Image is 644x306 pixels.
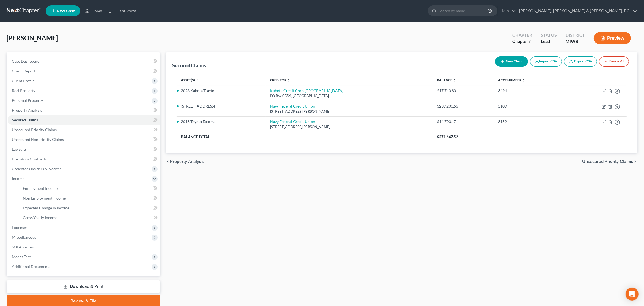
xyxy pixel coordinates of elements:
i: unfold_more [196,79,199,82]
div: Chapter [512,32,532,38]
span: Credit Report [12,69,35,73]
div: MIWB [566,38,585,45]
a: Creditor unfold_more [270,78,290,82]
button: Unsecured Priority Claims chevron_right [582,159,637,164]
a: Balance unfold_more [437,78,456,82]
span: Gross Yearly Income [23,215,57,220]
button: Delete All [599,56,629,67]
a: Property Analysis [8,105,160,115]
span: 7 [528,39,531,44]
div: PO Box 0559, [GEOGRAPHIC_DATA] [270,93,429,99]
span: Codebtors Insiders & Notices [12,166,61,171]
a: [PERSON_NAME], [PERSON_NAME] & [PERSON_NAME], P.C. [516,6,637,16]
span: Unsecured Priority Claims [12,127,57,132]
span: Case Dashboard [12,59,40,64]
a: Credit Report [8,66,160,76]
i: chevron_left [166,159,170,164]
div: [STREET_ADDRESS][PERSON_NAME] [270,124,429,130]
span: [PERSON_NAME] [7,34,58,42]
a: Lawsuits [8,144,160,154]
i: unfold_more [453,79,456,82]
div: [STREET_ADDRESS][PERSON_NAME] [270,109,429,114]
span: Unsecured Nonpriority Claims [12,137,64,142]
span: Client Profile [12,78,34,83]
span: Lawsuits [12,147,27,152]
span: Miscellaneous [12,235,36,239]
div: $239,203.55 [437,103,489,109]
input: Search by name... [439,6,488,16]
span: Additional Documents [12,264,50,269]
i: unfold_more [287,79,290,82]
a: Employment Income [18,184,160,193]
a: Help [498,6,516,16]
a: Unsecured Priority Claims [8,125,160,135]
span: Personal Property [12,98,43,103]
li: 2018 Toyota Tacoma [181,119,261,124]
i: chevron_right [633,159,637,164]
button: Preview [594,32,631,44]
span: $271,647.52 [437,135,458,139]
span: Property Analysis [12,108,42,112]
button: Import CSV [530,56,562,67]
span: Executory Contracts [12,157,47,161]
div: 8152 [498,119,563,124]
a: Expected Change in Income [18,203,160,213]
span: Expenses [12,225,27,230]
div: $14,703.17 [437,119,489,124]
span: Property Analysis [170,159,205,164]
a: Navy Federal Credit Union [270,119,315,124]
span: SOFA Review [12,245,34,249]
a: Home [82,6,105,16]
a: Asset(s) unfold_more [181,78,199,82]
div: Status [541,32,557,38]
span: Real Property [12,88,35,93]
a: Client Portal [105,6,140,16]
a: Non Employment Income [18,193,160,203]
button: chevron_left Property Analysis [166,159,205,164]
li: 2023 Kabota Tractor [181,88,261,93]
div: $17,740.80 [437,88,489,93]
span: Means Test [12,254,31,259]
div: Chapter [512,38,532,45]
button: New Claim [495,56,528,67]
a: Export CSV [564,56,597,67]
span: Employment Income [23,186,58,191]
a: Acct Number unfold_more [498,78,525,82]
a: Download & Print [7,280,160,293]
div: Open Intercom Messenger [626,288,639,301]
a: SOFA Review [8,242,160,252]
span: Expected Change in Income [23,206,69,210]
span: Income [12,176,24,181]
i: unfold_more [522,79,525,82]
span: Secured Claims [12,118,38,122]
a: Secured Claims [8,115,160,125]
a: Navy Federal Credit Union [270,104,315,108]
span: New Case [57,9,75,13]
th: Balance Total [177,132,433,142]
a: Unsecured Nonpriority Claims [8,135,160,144]
div: 3494 [498,88,563,93]
a: Case Dashboard [8,56,160,66]
div: District [566,32,585,38]
div: Secured Claims [172,62,206,69]
a: Kubota Credit Corp [GEOGRAPHIC_DATA] [270,88,343,93]
div: 5109 [498,103,563,109]
a: Executory Contracts [8,154,160,164]
div: Lead [541,38,557,45]
a: Gross Yearly Income [18,213,160,223]
li: [STREET_ADDRESS] [181,103,261,109]
span: Unsecured Priority Claims [582,159,633,164]
span: Non Employment Income [23,196,66,200]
